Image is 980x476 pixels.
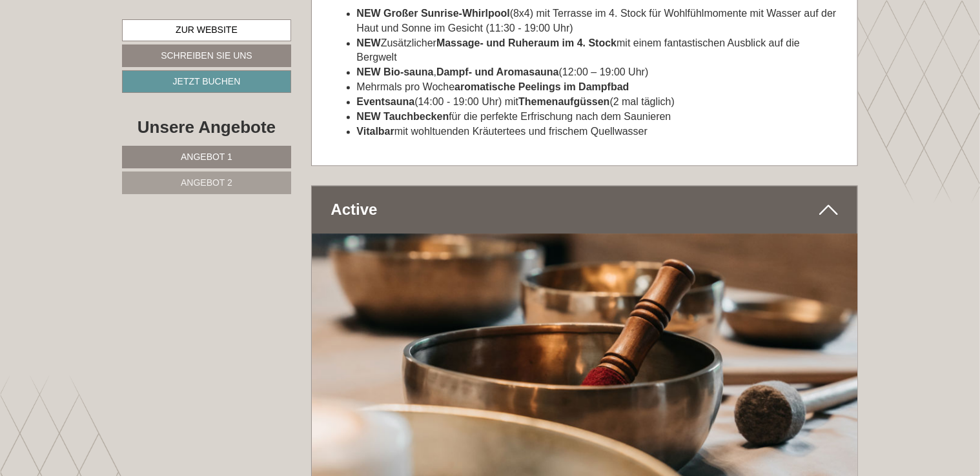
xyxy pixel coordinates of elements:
[122,45,291,67] a: Schreiben Sie uns
[357,95,839,110] li: (14:00 - 19:00 Uhr) mit (2 mal täglich)
[357,80,839,95] li: Mehrmals pro Woche
[122,115,291,139] div: Unsere Angebote
[454,81,629,92] strong: aromatische Peelings im Dampfbad
[122,19,291,41] a: Zur Website
[436,66,559,77] strong: Dampf- und Aromasauna
[357,124,839,139] li: mit wohltuenden Kräutertees und frischem Quellwasser
[357,8,381,19] strong: NEW
[181,177,232,188] span: Angebot 2
[122,70,291,93] a: Jetzt buchen
[357,66,434,77] strong: NEW Bio-sauna
[357,36,839,66] li: Zusätzlicher mit einem fantastischen Ausblick auf die Bergwelt
[357,110,839,124] li: für die perfekte Erfrischung nach dem Saunieren
[518,96,609,107] strong: Themenaufgüssen
[357,126,394,137] strong: Vitalbar
[436,37,617,48] strong: Massage- und Ruheraum im 4. Stock
[357,96,415,107] strong: Eventsauna
[357,111,449,122] strong: NEW Tauchbecken
[357,6,839,36] li: (8x4) mit Terrasse im 4. Stock für Wohlfühlmomente mit Wasser auf der Haut und Sonne im Gesicht (...
[357,37,381,48] strong: NEW
[181,152,232,162] span: Angebot 1
[383,8,510,19] strong: Großer Sunrise-Whirlpool
[312,186,858,233] div: Active
[357,65,839,80] li: , (12:00 – 19:00 Uhr)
